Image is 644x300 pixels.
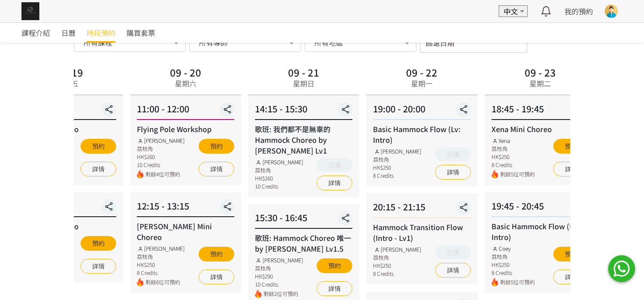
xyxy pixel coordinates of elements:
[21,27,50,38] span: 課程介紹
[525,67,556,77] div: 09 - 23
[263,290,303,298] span: 剩餘2位可預約
[127,23,155,43] a: 購買套票
[255,102,352,120] div: 14:15 - 15:30
[373,163,421,171] div: HK$250
[137,161,185,169] div: 10 Credits
[137,253,185,261] div: 荔枝角
[491,170,498,179] img: fire.png
[255,290,262,298] img: fire.png
[411,78,432,89] div: 星期一
[491,124,589,134] div: Xena Mini Choreo
[137,221,234,242] div: [PERSON_NAME] Mini Choreo
[491,102,589,120] div: 18:45 - 19:45
[137,261,185,269] div: HK$250
[199,162,234,176] a: 詳情
[137,244,185,253] div: [PERSON_NAME]
[52,67,83,77] div: 09 - 19
[80,259,116,274] a: 詳情
[373,270,421,278] div: 8 Credits
[255,174,303,182] div: HK$260
[137,269,185,277] div: 8 Credits
[500,170,535,179] span: 剩餘5位可預約
[137,278,144,287] img: fire.png
[435,263,471,278] a: 詳情
[435,245,471,259] button: 已滿
[137,145,185,153] div: 荔枝角
[373,102,470,120] div: 19:00 - 20:00
[406,67,437,77] div: 09 - 22
[84,38,112,47] span: 所有課程
[80,236,116,251] button: 預約
[127,27,155,38] span: 購買套票
[373,245,421,253] div: [PERSON_NAME]
[87,23,115,43] a: 時段預約
[553,247,589,261] button: 預約
[21,23,50,43] a: 課程介紹
[373,261,421,270] div: HK$250
[373,147,421,155] div: [PERSON_NAME]
[373,124,470,145] div: Basic Hammock Flow (Lv: Intro)
[87,27,115,38] span: 時段預約
[170,67,201,77] div: 09 - 20
[288,67,319,77] div: 09 - 21
[255,182,303,190] div: 10 Credits
[137,124,234,134] div: Flying Pole Workshop
[18,102,116,120] div: 19:00 - 20:00
[199,139,234,154] button: 預約
[145,278,185,287] span: 剩餘6位可預約
[317,258,352,273] button: 預約
[500,278,535,287] span: 剩餘5位可預約
[61,27,76,38] span: 日曆
[491,145,535,153] div: 荔枝角
[255,264,303,272] div: 荔枝角
[491,153,535,161] div: HK$250
[293,78,314,89] div: 星期日
[317,281,352,296] a: 詳情
[564,6,593,17] a: 我的預約
[137,137,185,145] div: [PERSON_NAME]
[199,247,234,261] button: 預約
[80,162,116,176] a: 詳情
[553,270,589,284] a: 詳情
[145,170,185,179] span: 剩餘4位可預約
[373,171,421,180] div: 8 Credits
[491,278,498,287] img: fire.png
[255,232,352,254] div: 歌班: Hammock Choreo 唯一 by [PERSON_NAME] Lv1.5
[317,176,352,190] a: 詳情
[175,78,196,89] div: 星期六
[255,256,303,264] div: [PERSON_NAME]
[18,199,116,217] div: 20:15 - 21:15
[553,162,589,176] a: 詳情
[255,211,352,229] div: 15:30 - 16:45
[491,199,589,217] div: 19:45 - 20:45
[373,253,421,261] div: 荔枝角
[317,158,352,172] button: 已滿
[255,272,303,280] div: HK$290
[491,137,535,145] div: Xena
[199,38,228,47] span: 所有導師
[255,280,303,288] div: 10 Credits
[255,158,303,166] div: [PERSON_NAME]
[435,147,471,161] button: 已滿
[491,253,535,261] div: 荔枝角
[491,261,535,269] div: HK$250
[530,78,551,89] div: 星期二
[491,161,535,169] div: 8 Credits
[373,200,470,218] div: 20:15 - 21:15
[137,199,234,217] div: 12:15 - 13:15
[137,102,234,120] div: 11:00 - 12:00
[18,124,116,134] div: Coey Mini Choreo
[57,78,78,89] div: 星期五
[435,165,471,180] a: 詳情
[491,269,535,277] div: 8 Credits
[80,139,116,154] button: 預約
[137,153,185,161] div: HK$260
[491,221,589,242] div: Basic Hammock Flow (Lv: Intro)
[18,221,116,231] div: Coey Mini Choreo
[255,166,303,174] div: 荔枝角
[314,38,343,47] span: 所有地區
[373,222,470,243] div: Hammock Transition Flow (Intro - Lv1)
[21,2,39,20] img: img_61c0148bb0266
[137,170,144,179] img: fire.png
[420,34,527,53] input: 篩選日期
